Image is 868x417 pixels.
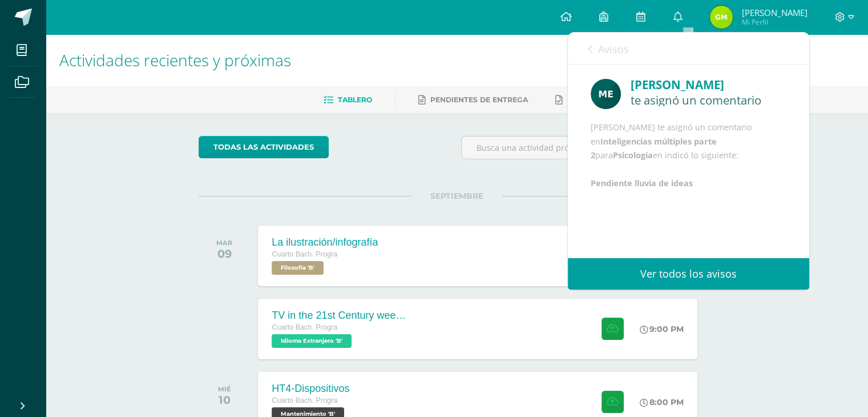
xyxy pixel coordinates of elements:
[631,94,786,106] div: te asignó un comentario
[338,95,372,104] span: Tablero
[741,17,807,27] span: Mi Perfil
[741,7,807,18] span: [PERSON_NAME]
[218,393,231,407] div: 10
[199,136,329,158] a: todas las Actividades
[216,239,232,247] div: MAR
[272,236,378,248] div: La ilustración/infografía
[272,250,337,258] span: Cuarto Bach. Progra
[272,323,337,331] span: Cuarto Bach. Progra
[272,396,337,404] span: Cuarto Bach. Progra
[272,310,409,322] div: TV in the 21st Century week 5
[272,334,352,348] span: Idioma Extranjero 'B'
[591,79,621,109] img: e5319dee200a4f57f0a5ff00aaca67bb.png
[591,121,786,190] div: [PERSON_NAME] te asignó un comentario en para en indicó lo siguiente:
[412,191,502,201] span: SEPTIEMBRE
[324,91,372,109] a: Tablero
[218,385,231,393] div: MIÉ
[462,137,714,159] input: Busca una actividad próxima aquí...
[272,261,324,275] span: Filosofía 'B'
[598,42,629,56] span: Avisos
[418,91,528,109] a: Pendientes de entrega
[591,178,693,189] b: Pendiente lluvia de ideas
[430,95,528,104] span: Pendientes de entrega
[272,383,349,395] div: HT4-Dispositivos
[216,247,232,260] div: 09
[640,324,684,334] div: 9:00 PM
[591,136,717,161] b: Inteligencias múltiples parte 2
[631,76,786,94] div: [PERSON_NAME]
[568,258,809,290] a: Ver todos los avisos
[59,49,291,71] span: Actividades recientes y próximas
[640,397,684,407] div: 8:00 PM
[555,91,618,109] a: Entregadas
[710,6,733,29] img: 0ce65a783694750e38dd7535df09a2e9.png
[613,150,653,161] b: Psicología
